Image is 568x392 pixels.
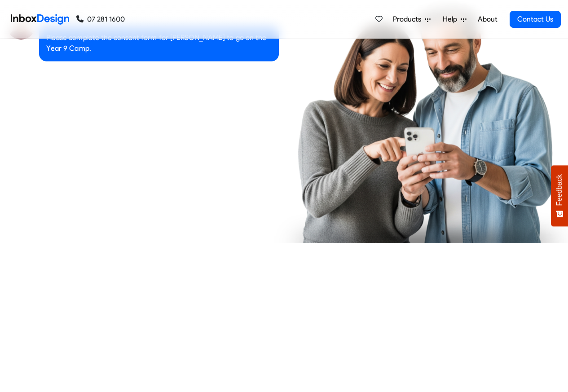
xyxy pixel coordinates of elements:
[439,10,470,28] a: Help
[443,14,461,25] span: Help
[475,10,500,28] a: About
[76,14,125,25] a: 07 281 1600
[39,25,279,61] div: Please complete the consent form for [PERSON_NAME] to go on the Year 9 Camp.
[510,11,561,28] a: Contact Us
[393,14,425,25] span: Products
[555,174,564,206] span: Feedback
[389,10,434,28] a: Products
[551,165,568,226] button: Feedback - Show survey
